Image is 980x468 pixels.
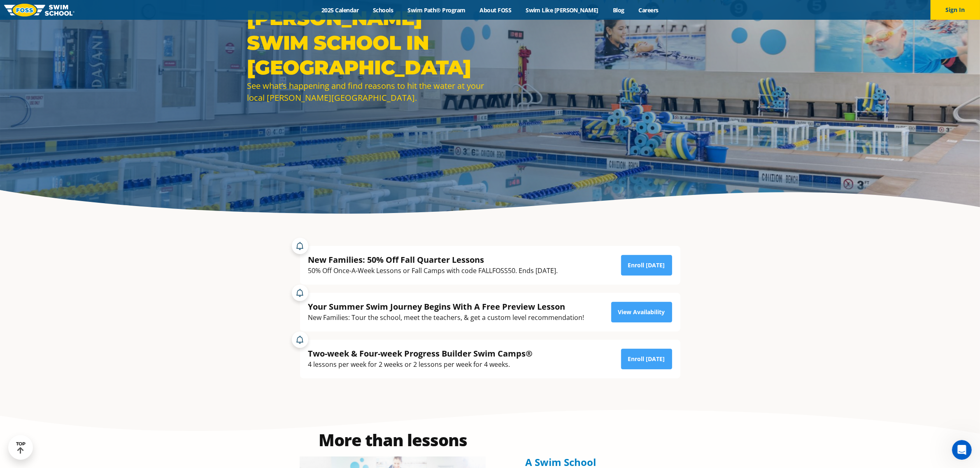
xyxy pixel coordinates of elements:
[308,254,558,265] div: New Families: 50% Off Fall Quarter Lessons
[611,302,672,322] a: View Availability
[952,440,972,460] iframe: Intercom live chat
[300,432,486,448] h2: More than lessons
[314,6,366,14] a: 2025 Calendar
[4,4,74,16] img: FOSS Swim School Logo
[16,441,26,454] div: TOP
[621,255,672,276] a: Enroll [DATE]
[247,6,486,80] h1: [PERSON_NAME] Swim School in [GEOGRAPHIC_DATA]
[308,265,558,276] div: 50% Off Once-A-Week Lessons or Fall Camps with code FALLFOSS50. Ends [DATE].
[366,6,400,14] a: Schools
[308,348,533,359] div: Two-week & Four-week Progress Builder Swim Camps®
[605,6,631,14] a: Blog
[247,80,486,104] div: See what’s happening and find reasons to hit the water at your local [PERSON_NAME][GEOGRAPHIC_DATA].
[308,312,584,323] div: New Families: Tour the school, meet the teachers, & get a custom level recommendation!
[308,301,584,312] div: Your Summer Swim Journey Begins With A Free Preview Lesson
[621,349,672,369] a: Enroll [DATE]
[631,6,666,14] a: Careers
[473,6,519,14] a: About FOSS
[308,359,533,370] div: 4 lessons per week for 2 weeks or 2 lessons per week for 4 weeks.
[519,6,606,14] a: Swim Like [PERSON_NAME]
[400,6,473,14] a: Swim Path® Program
